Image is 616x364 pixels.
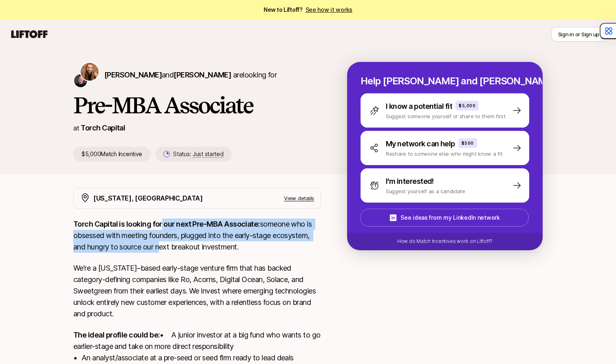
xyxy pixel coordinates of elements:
[73,263,321,320] p: We’re a [US_STATE]–based early-stage venture firm that has backed category-defining companies lik...
[361,75,529,87] p: Help [PERSON_NAME] and [PERSON_NAME] hire
[73,93,321,117] h1: Pre-MBA Associate
[551,27,606,42] button: Sign in or Sign up
[386,138,455,150] p: My network can help
[73,123,79,133] p: at
[73,331,160,339] strong: The ideal profile could be:
[81,63,99,81] img: Katie Reiner
[400,213,499,223] p: See ideas from my LinkedIn network
[459,102,475,109] p: $5,000
[174,71,231,79] span: [PERSON_NAME]
[386,150,503,158] p: Reshare to someone else who might know a fit
[386,101,452,112] p: I know a potential fit
[306,6,353,13] a: See how it works
[386,176,434,187] p: I'm interested!
[397,238,493,245] p: How do Match Incentives work on Liftoff?
[93,193,203,203] p: [US_STATE], [GEOGRAPHIC_DATA]
[173,149,223,159] p: Status:
[193,150,224,158] span: Just started
[73,218,321,253] p: someone who is obsessed with meeting founders, plugged into the early-stage ecosystem, and hungry...
[386,112,506,120] p: Suggest someone yourself or share to them first
[74,74,87,87] img: Christopher Harper
[73,147,150,161] p: $5,000 Match Incentive
[162,71,231,79] span: and
[104,69,277,81] p: are looking for
[81,124,125,132] a: Torch Capital
[284,194,314,202] p: View details
[264,5,352,15] span: New to Liftoff?
[104,71,162,79] span: [PERSON_NAME]
[360,209,529,227] button: See ideas from my LinkedIn network
[386,187,465,195] p: Suggest yourself as a candidate
[462,140,474,146] p: $500
[73,220,260,228] strong: Torch Capital is looking for our next Pre-MBA Associate:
